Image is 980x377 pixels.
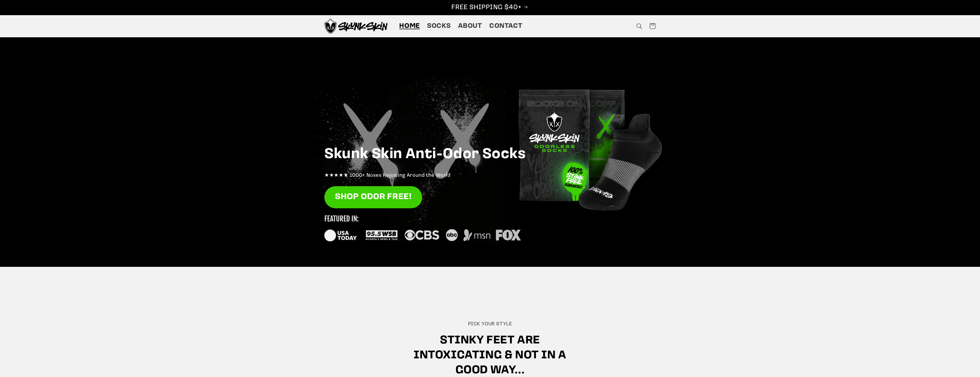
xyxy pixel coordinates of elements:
[427,22,451,31] span: Socks
[324,171,656,180] p: ★★★★★ 1000+ Noses Rejoicing Around the World
[397,321,583,328] h3: Pick your style
[424,18,454,34] a: Socks
[399,22,420,31] span: Home
[396,18,424,34] a: Home
[324,19,387,34] img: Skunk Skin Anti-Odor Socks.
[486,18,526,34] a: Contact
[454,18,486,34] a: About
[633,20,646,33] summary: Search
[458,22,482,31] span: About
[324,215,521,241] img: new_featured_logos_1_small.svg
[324,186,422,208] a: SHOP ODOR FREE!
[324,147,526,162] strong: Skunk Skin Anti-Odor Socks
[489,22,522,31] span: Contact
[6,3,974,12] p: FREE SHIPPING $40+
